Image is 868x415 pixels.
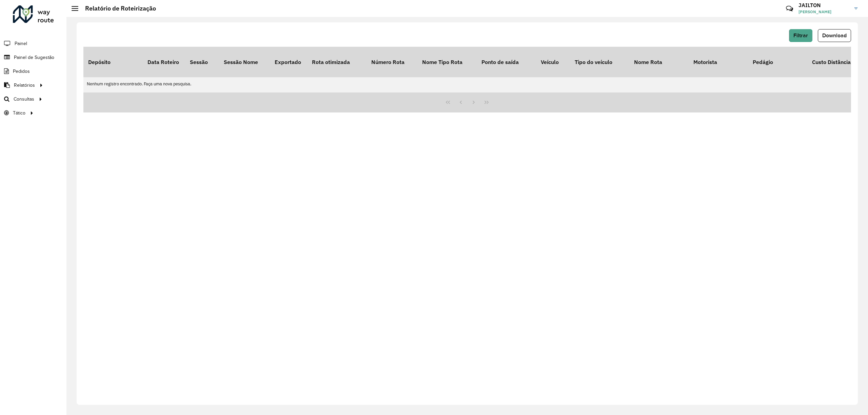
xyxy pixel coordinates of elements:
span: Painel de Sugestão [14,54,54,61]
a: Contato Rápido [782,1,797,16]
th: Número Rota [367,47,417,77]
th: Nome Tipo Rota [417,47,477,77]
th: Data Roteiro [143,47,185,77]
th: Motorista [689,47,748,77]
button: Download [818,29,851,42]
th: Rota otimizada [307,47,367,77]
th: Exportado [270,47,307,77]
span: Filtrar [793,33,808,38]
th: Depósito [83,47,143,77]
th: Nome Rota [629,47,689,77]
span: Download [822,33,847,38]
th: Sessão Nome [219,47,270,77]
span: Relatórios [14,82,35,89]
th: Veículo [536,47,570,77]
th: Pedágio [748,47,807,77]
th: Custo Distância [807,47,867,77]
th: Ponto de saída [477,47,536,77]
button: Filtrar [789,29,812,42]
th: Tipo do veículo [570,47,629,77]
span: Pedidos [13,68,30,75]
span: [PERSON_NAME] [798,9,849,15]
h3: JAILTON [798,2,849,8]
span: Consultas [14,96,34,103]
th: Sessão [185,47,219,77]
span: Tático [13,109,25,117]
h2: Relatório de Roteirização [78,5,156,12]
span: Painel [15,40,27,47]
